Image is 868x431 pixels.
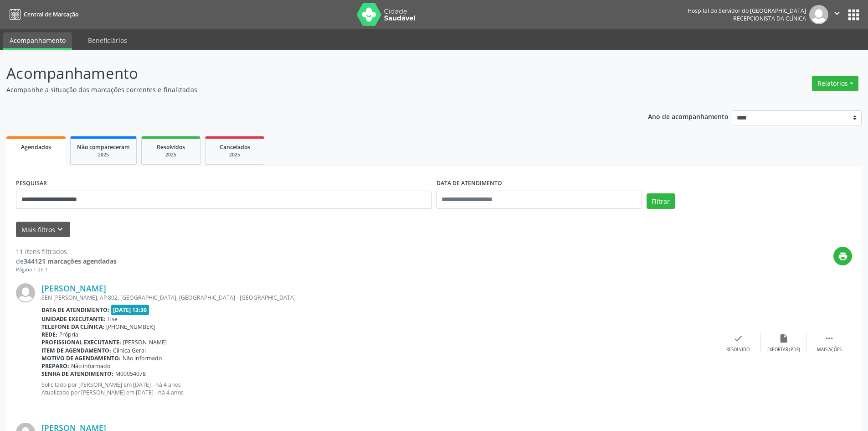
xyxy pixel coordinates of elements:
p: Solicitado por [PERSON_NAME] em [DATE] - há 4 anos Atualizado por [PERSON_NAME] em [DATE] - há 4 ... [41,381,715,396]
span: Central de Marcação [24,10,78,18]
div: SEN [PERSON_NAME], AP 802, [GEOGRAPHIC_DATA], [GEOGRAPHIC_DATA] - [GEOGRAPHIC_DATA] [41,294,715,301]
a: [PERSON_NAME] [41,283,106,293]
p: Acompanhe a situação das marcações correntes e finalizadas [6,85,605,94]
i: keyboard_arrow_down [55,224,65,234]
span: Agendados [21,143,51,151]
span: Recepcionista da clínica [733,15,806,22]
b: Data de atendimento: [41,306,109,314]
span: Resolvidos [157,143,185,151]
a: Acompanhamento [3,32,72,50]
i: insert_drive_file [779,333,789,343]
i:  [832,8,842,18]
span: Não compareceram [77,143,130,151]
label: DATA DE ATENDIMENTO [437,177,502,191]
div: 2025 [148,151,194,158]
span: Própria [59,331,78,338]
div: Resolvido [726,347,750,353]
div: de [16,256,117,266]
button:  [828,5,846,24]
b: Profissional executante: [41,338,121,346]
b: Rede: [41,331,57,338]
p: Ano de acompanhamento [648,110,729,122]
span: M00054078 [115,370,146,378]
div: Mais ações [817,347,842,353]
button: Mais filtroskeyboard_arrow_down [16,222,70,238]
span: Não informado [123,354,162,362]
div: 2025 [212,151,257,158]
button: Filtrar [647,193,675,209]
span: Não informado [71,362,110,370]
div: 2025 [77,151,130,158]
span: [PERSON_NAME] [123,338,167,346]
div: Página 1 de 1 [16,266,117,274]
span: Hse [108,315,118,323]
img: img [16,283,35,302]
b: Preparo: [41,362,69,370]
div: Hospital do Servidor do [GEOGRAPHIC_DATA] [688,7,806,15]
b: Motivo de agendamento: [41,354,121,362]
i:  [824,333,834,343]
i: print [838,251,848,261]
span: [DATE] 13:30 [111,305,149,315]
a: Central de Marcação [6,7,78,22]
strong: 344121 marcações agendadas [24,257,117,265]
button: apps [846,7,862,23]
label: PESQUISAR [16,177,47,191]
img: img [809,5,828,24]
b: Senha de atendimento: [41,370,113,378]
b: Item de agendamento: [41,347,111,354]
b: Telefone da clínica: [41,323,104,331]
button: print [833,247,852,265]
div: 11 itens filtrados [16,247,117,256]
i: check [733,333,743,343]
p: Acompanhamento [6,62,605,85]
span: [PHONE_NUMBER] [106,323,155,331]
div: Exportar (PDF) [767,347,800,353]
span: Clinica Geral [113,347,146,354]
button: Relatórios [812,76,858,91]
b: Unidade executante: [41,315,106,323]
span: Cancelados [220,143,250,151]
a: Beneficiários [82,32,134,48]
